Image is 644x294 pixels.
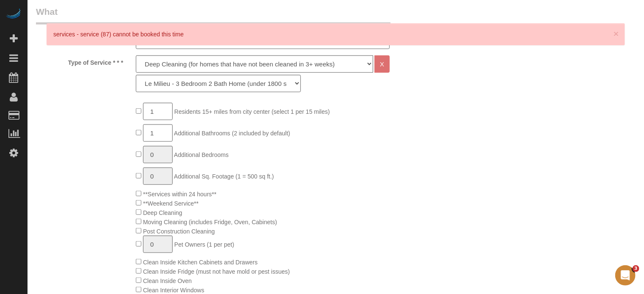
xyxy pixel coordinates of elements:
[143,278,192,284] span: Clean Inside Oven
[174,173,274,180] span: Additional Sq. Footage (1 = 500 sq ft.)
[30,55,129,67] label: Type of Service * * *
[614,29,619,38] button: Close
[174,151,228,158] span: Additional Bedrooms
[143,228,215,235] span: Post Construction Cleaning
[615,265,636,286] iframe: Intercom live chat
[5,8,22,20] img: Automaid Logo
[36,5,391,25] legend: What
[174,130,290,137] span: Additional Bathrooms (2 included by default)
[143,191,217,198] span: **Services within 24 hours**
[143,209,182,216] span: Deep Cleaning
[143,287,204,294] span: Clean Interior Windows
[53,30,610,38] p: services - service (87) cannot be booked this time
[614,29,619,38] span: ×
[633,265,639,272] span: 3
[143,268,290,275] span: Clean Inside Fridge (must not have mold or pest issues)
[143,219,277,225] span: Moving Cleaning (includes Fridge, Oven, Cabinets)
[174,241,234,248] span: Pet Owners (1 per pet)
[174,108,330,115] span: Residents 15+ miles from city center (select 1 per 15 miles)
[143,259,258,266] span: Clean Inside Kitchen Cabinets and Drawers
